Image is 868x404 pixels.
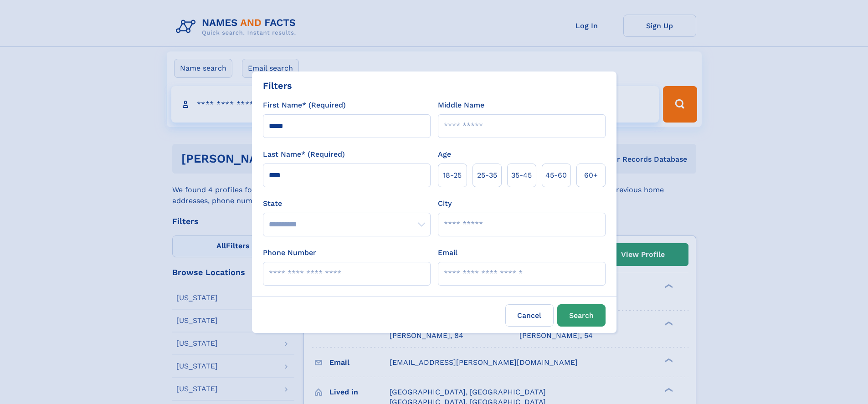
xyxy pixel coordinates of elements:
span: 60+ [584,170,598,181]
label: Phone Number [263,247,316,258]
span: 18‑25 [443,170,462,181]
label: Email [438,247,457,258]
div: Filters [263,79,292,92]
button: Search [557,304,606,327]
label: Age [438,149,451,160]
label: Middle Name [438,100,484,111]
label: State [263,198,431,209]
label: Last Name* (Required) [263,149,345,160]
label: City [438,198,452,209]
label: First Name* (Required) [263,100,346,111]
span: 25‑35 [477,170,497,181]
span: 35‑45 [511,170,532,181]
span: 45‑60 [545,170,567,181]
label: Cancel [505,304,554,327]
